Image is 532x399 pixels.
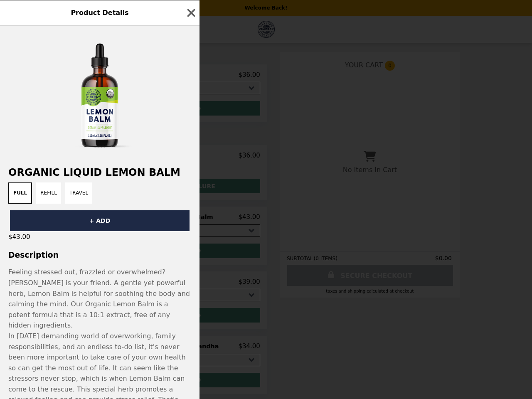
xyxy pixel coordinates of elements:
[36,182,61,204] button: Refill
[10,210,190,231] button: + ADD
[65,182,92,204] button: Travel
[8,268,190,329] span: Feeling stressed out, frazzled or overwhelmed? [PERSON_NAME] is your friend. A gentle yet powerfu...
[8,182,32,204] button: Full
[71,9,128,17] span: Product Details
[37,34,162,158] img: Full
